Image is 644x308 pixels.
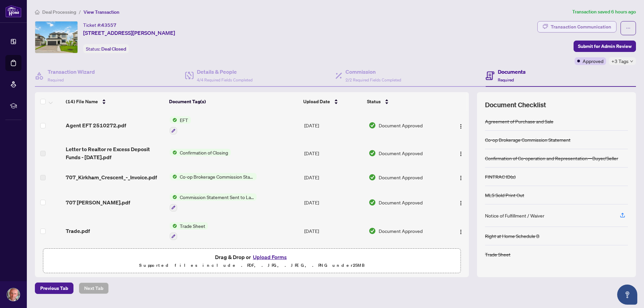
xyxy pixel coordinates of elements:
div: Confirmation of Co-operation and Representation—Buyer/Seller [485,155,618,162]
span: Commission Statement Sent to Lawyer [177,193,257,201]
img: Status Icon [170,193,177,201]
img: Logo [458,200,464,206]
span: [STREET_ADDRESS][PERSON_NAME] [83,29,175,37]
img: website_grey.svg [11,17,16,23]
td: [DATE] [302,140,366,167]
h4: Transaction Wizard [48,68,95,76]
span: Letter to Realtor re Excess Deposit Funds - [DATE].pdf [66,145,164,161]
div: Keywords by Traffic [74,40,113,44]
img: Document Status [369,227,376,235]
p: Supported files include .PDF, .JPG, .JPEG, .PNG under 25 MB [47,261,457,269]
span: (14) File Name [66,98,98,105]
div: Transaction Communication [551,21,611,32]
span: Trade Sheet [177,222,208,230]
span: 4/4 Required Fields Completed [197,77,253,82]
span: Document Approved [379,227,423,235]
span: Upload Date [303,98,330,105]
button: Logo [455,226,466,236]
img: Logo [458,124,464,129]
span: Document Approved [379,149,423,157]
img: tab_keywords_by_traffic_grey.svg [67,39,72,44]
button: Next Tab [79,283,109,294]
li: / [79,8,81,16]
button: Status IconConfirmation of Closing [170,149,231,156]
div: Status: [83,44,129,53]
img: tab_domain_overview_orange.svg [18,39,23,44]
span: Deal Closed [101,46,126,52]
button: Status IconCommission Statement Sent to Lawyer [170,193,257,211]
button: Status IconEFT [170,116,191,134]
span: +3 Tags [611,57,629,65]
h4: Documents [498,68,526,76]
img: Status Icon [170,116,177,124]
span: Document Approved [379,174,423,181]
button: Logo [455,148,466,159]
img: Status Icon [170,149,177,156]
th: Upload Date [301,92,365,111]
button: Transaction Communication [537,21,616,33]
td: [DATE] [302,167,366,188]
th: Status [364,92,444,111]
span: Document Approved [379,122,423,129]
td: [DATE] [302,217,366,246]
div: Agreement of Purchase and Sale [485,118,553,125]
span: Required [48,77,64,82]
button: Open asap [617,285,637,305]
button: Logo [455,120,466,131]
span: Co-op Brokerage Commission Statement [177,173,257,180]
h4: Details & People [197,68,253,76]
span: Deal Processing [42,9,76,15]
span: 707 [PERSON_NAME].pdf [66,198,130,206]
article: Transaction saved 6 hours ago [572,8,636,16]
button: Submit for Admin Review [574,41,636,52]
button: Status IconCo-op Brokerage Commission Statement [170,173,257,180]
div: MLS Sold Print Out [485,191,524,199]
div: Trade Sheet [485,251,511,258]
span: Required [498,77,514,82]
button: Previous Tab [35,283,73,294]
span: 2/2 Required Fields Completed [345,77,401,82]
span: 43557 [101,22,116,28]
td: [DATE] [302,188,366,217]
div: Right at Home Schedule B [485,232,539,240]
h4: Commission [345,68,401,76]
span: Confirmation of Closing [177,149,231,156]
img: logo [5,5,21,17]
img: Document Status [369,199,376,206]
th: (14) File Name [63,92,166,111]
img: Document Status [369,149,376,157]
td: [DATE] [302,111,366,140]
span: Drag & Drop or [215,253,289,261]
span: Document Approved [379,199,423,206]
button: Logo [455,172,466,183]
div: Co-op Brokerage Commission Statement [485,136,571,143]
span: Agent EFT 2510272.pdf [66,121,126,129]
img: Logo [458,151,464,157]
span: Status [367,98,381,105]
img: Profile Icon [7,288,20,301]
img: Document Status [369,174,376,181]
img: Logo [458,175,464,181]
img: logo_orange.svg [11,11,16,16]
span: Drag & Drop orUpload FormsSupported files include .PDF, .JPG, .JPEG, .PNG under25MB [43,249,461,273]
img: Logo [458,229,464,235]
span: Trade.pdf [66,227,90,235]
span: View Transaction [84,9,119,15]
button: Logo [455,197,466,208]
img: Document Status [369,122,376,129]
div: Domain Overview [25,40,60,44]
span: EFT [177,116,191,124]
img: IMG-X12178409_1.jpg [35,21,77,53]
span: down [630,60,633,63]
button: Upload Forms [251,253,289,261]
img: Status Icon [170,222,177,230]
div: FINTRAC ID(s) [485,173,516,180]
div: Domain: [PERSON_NAME][DOMAIN_NAME] [17,17,111,23]
span: Document Checklist [485,100,546,110]
span: home [35,10,40,14]
span: Approved [583,57,603,65]
th: Document Tag(s) [166,92,300,111]
div: Ticket #: [83,21,116,29]
span: ellipsis [626,26,631,30]
div: Notice of Fulfillment / Waiver [485,212,544,219]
